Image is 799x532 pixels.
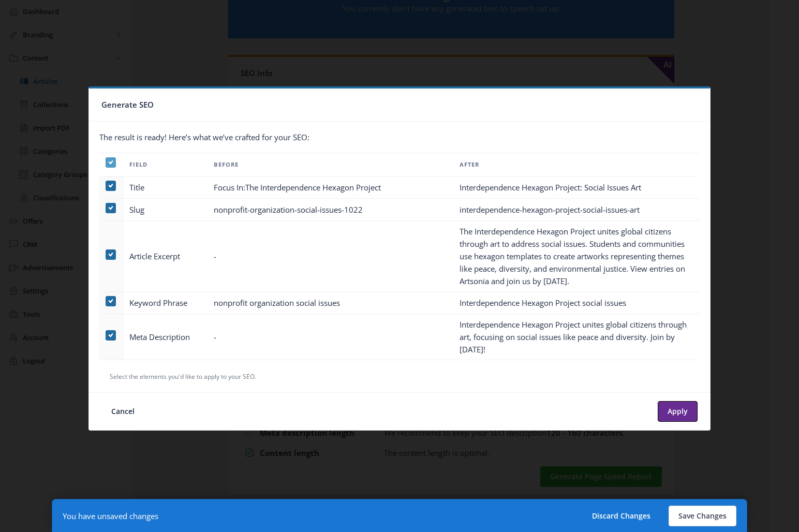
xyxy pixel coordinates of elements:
[453,176,700,199] td: Interdependence Hexagon Project: Social Issues Art
[453,221,700,292] td: The Interdependence Hexagon Project unites global citizens through art to address social issues. ...
[208,153,454,176] th: Before
[110,372,256,381] span: Select the elements you'd like to apply to your SEO.
[453,292,700,314] td: Interdependence Hexagon Project social issues
[208,292,454,314] td: nonprofit organization social issues
[208,221,454,292] td: -
[123,176,207,199] td: Title
[123,292,207,314] td: Keyword Phrase
[123,153,207,176] th: Field
[63,511,158,521] div: You have unsaved changes
[123,199,207,221] td: Slug
[453,199,700,221] td: interdependence-hexagon-project-social-issues-art
[658,401,698,422] button: Apply
[453,153,700,176] th: After
[582,506,660,526] button: Discard Changes
[123,221,207,292] td: Article Excerpt
[208,199,454,221] td: nonprofit-organization-social-issues-1022
[208,176,454,199] td: Focus In:The Interdependence Hexagon Project
[123,314,207,360] td: Meta Description
[669,506,736,526] button: Save Changes
[99,132,309,142] span: The result is ready! Here’s what we’ve crafted for your SEO:
[101,401,144,422] button: Cancel
[208,314,454,360] td: -
[101,97,154,113] span: Generate SEO
[453,314,700,360] td: Interdependence Hexagon Project unites global citizens through art, focusing on social issues lik...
